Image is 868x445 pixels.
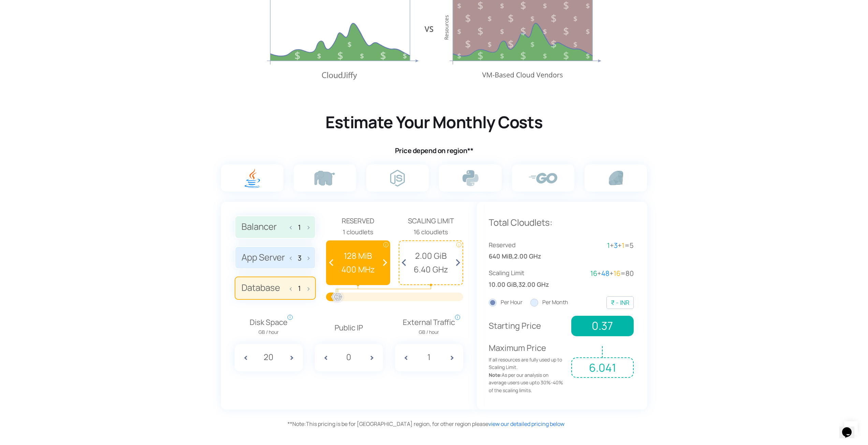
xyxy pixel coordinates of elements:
[622,241,624,250] span: 1
[489,341,567,394] p: Maximum Price
[250,316,288,336] span: Disk Space
[403,263,459,276] span: 6.40 GHz
[326,216,391,226] span: Reserved
[219,146,649,155] h4: Price depend on region**
[489,298,523,307] label: Per Hour
[489,319,567,332] p: Starting Price
[590,269,597,278] span: 16
[609,171,623,185] img: ruby
[518,280,549,290] span: 32.00 GHz
[235,277,316,300] label: Database
[390,170,405,187] img: node
[399,216,463,226] span: Scaling Limit
[403,316,455,336] span: External Traffic
[250,328,288,336] span: GB / hour
[403,249,459,262] span: 2.00 GiB
[288,420,306,428] span: Note:
[839,418,861,438] iframe: chat widget
[314,171,335,186] img: php
[288,315,293,320] span: i
[403,328,455,336] span: GB / hour
[611,298,629,308] div: ₹ - INR
[235,216,316,239] label: Balancer
[561,240,634,251] div: + + =
[489,280,517,290] span: 10.00 GiB
[489,240,561,262] div: ,
[489,372,502,378] strong: Note:
[489,251,512,261] span: 640 MiB
[399,227,463,237] div: 16 cloudlets
[330,263,386,276] span: 400 MHz
[614,241,618,250] span: 3
[626,269,634,278] span: 80
[607,241,610,250] span: 1
[383,242,388,247] span: i
[530,298,568,307] label: Per Month
[514,251,541,261] span: 2.00 GHz
[571,357,633,378] span: 6.041
[489,240,561,250] span: Reserved
[488,420,564,428] a: view our detailed pricing below
[489,356,567,394] span: If all resources are fully used up to Scaling Limit. As per our analysis on average users use upt...
[330,249,386,262] span: 128 MiB
[455,315,460,320] span: i
[489,216,634,230] p: Total Cloudlets:
[614,269,620,278] span: 16
[489,268,561,278] span: Scaling Limit
[561,268,634,279] div: + + =
[294,284,305,292] input: Database
[601,269,609,278] span: 48
[245,168,260,188] img: java
[235,246,316,269] label: App Server
[456,242,461,247] span: i
[571,316,633,336] span: 0.37
[326,227,391,237] div: 1 cloudlets
[294,254,305,262] input: App Server
[315,322,383,334] p: Public IP
[630,241,634,250] span: 5
[294,223,305,231] input: Balancer
[462,170,479,186] img: python
[489,268,561,290] div: ,
[288,420,649,429] div: This pricing is be for [GEOGRAPHIC_DATA] region, for other region please
[219,112,649,133] h2: Estimate Your Monthly Costs
[529,173,557,183] img: go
